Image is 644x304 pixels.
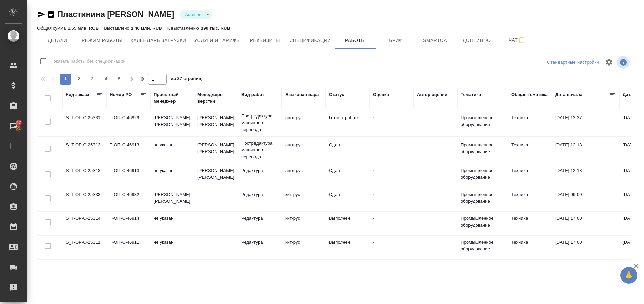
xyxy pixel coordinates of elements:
a: - [373,240,374,245]
p: Редактура [241,239,278,246]
p: Промышленное оборудование [461,114,505,128]
td: Техника [508,164,552,188]
td: [DATE] 12:13 [552,138,619,162]
p: Редактура [241,191,278,198]
td: не указан [106,260,150,283]
td: Выполнен [326,212,370,235]
span: Спецификации [289,36,331,45]
a: - [373,168,374,173]
span: Чат [501,36,534,44]
div: Активен [180,10,212,19]
span: из 27 страниц [171,75,202,85]
div: Проектный менеджер [154,91,191,105]
td: [PERSON_NAME] [194,260,238,283]
td: [DATE] 09:00 [552,188,619,211]
span: Детали [41,36,74,45]
p: Редактура [241,167,278,174]
div: Код заказа [66,91,89,98]
td: кит-рус [282,188,326,211]
td: [PERSON_NAME] [PERSON_NAME] [150,111,194,135]
td: кит-рус [282,212,326,235]
td: S_T-OP-C-25331 [62,111,106,135]
a: Пластинина [PERSON_NAME] [57,10,174,19]
div: Автор оценки [417,91,447,98]
a: - [373,192,374,197]
p: Промышленное оборудование [461,239,505,252]
td: [DATE] 17:00 [552,236,619,259]
td: Техника [508,138,552,162]
td: не указан [150,212,194,235]
p: 190 тыс. RUB [201,26,230,31]
p: Промышленное оборудование [461,142,505,155]
td: Сдан [326,188,370,211]
td: Сдан [326,164,370,188]
div: Дата начала [555,91,582,98]
td: не указан [150,164,194,188]
p: Выставлено [104,26,131,31]
td: Выполнен [326,236,370,259]
td: Т-ОП-С-46929 [106,111,150,135]
p: Промышленное оборудование [461,215,505,229]
td: S_T-OP-C-25333 [62,188,106,211]
td: Техника [508,212,552,235]
td: Т-ОП-С-46914 [106,212,150,235]
span: Реквизиты [249,36,281,45]
td: не указан [150,236,194,259]
span: Режим работы [82,36,123,45]
td: Техника [508,188,552,211]
span: 97 [12,119,25,126]
span: Smartcat [420,36,453,45]
span: 2 [74,76,84,82]
td: [DATE] 10:00 [552,260,619,283]
div: Номер PO [110,91,132,98]
span: Доп. инфо [461,36,493,45]
div: Менеджеры верстки [197,91,235,105]
span: Услуги и тарифы [194,36,241,45]
button: 🙏 [620,267,637,284]
td: англ-рус [282,111,326,135]
p: Общая сумма [37,26,68,31]
td: Сдан [326,138,370,162]
span: Работы [339,36,372,45]
td: S_T-OP-C-25311 [62,236,106,259]
td: кит-рус [282,236,326,259]
div: split button [545,57,601,68]
span: Бриф [380,36,412,45]
td: Готов к работе [326,111,370,135]
span: 3 [87,76,98,82]
p: Постредактура машинного перевода [241,140,278,160]
td: [PERSON_NAME] [PERSON_NAME] [194,138,238,162]
td: Техника [508,260,552,283]
td: Сдан [326,260,370,283]
div: Тематика [461,91,481,98]
p: 1.65 млн. RUB [68,26,99,31]
button: Скопировать ссылку [47,10,55,19]
td: S_T-OP-C-25313 [62,164,106,188]
button: Активен [183,12,204,18]
p: Постредактура машинного перевода [241,113,278,133]
button: 5 [114,74,125,85]
span: 🙏 [623,268,635,282]
button: 2 [74,74,84,85]
button: 3 [87,74,98,85]
span: Посмотреть информацию [617,56,631,69]
td: [PERSON_NAME] [PERSON_NAME] [194,164,238,188]
td: S_T-OP-C-25313 [62,138,106,162]
td: Техника [508,111,552,135]
p: Промышленное оборудование [461,167,505,181]
td: T_LIM-68 [62,260,106,283]
div: Оценка [373,91,389,98]
td: англ-рус [282,164,326,188]
span: Календарь загрузки [131,36,186,45]
span: 5 [114,76,125,82]
td: англ-рус [282,138,326,162]
a: 97 [2,117,25,134]
span: Настроить таблицу [601,54,617,70]
td: Т-ОП-С-46913 [106,164,150,188]
td: [PERSON_NAME] [150,260,194,283]
div: Статус [329,91,344,98]
td: S_T-OP-C-25314 [62,212,106,235]
td: [DATE] 12:37 [552,111,619,135]
td: рус-англ [282,260,326,283]
p: К выставлению [167,26,201,31]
